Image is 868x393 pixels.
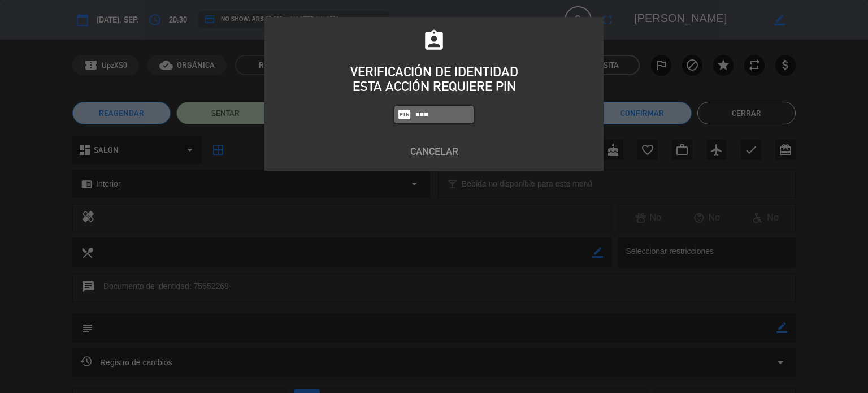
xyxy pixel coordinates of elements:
button: Cancelar [273,144,595,159]
div: VERIFICACIÓN DE IDENTIDAD [273,64,595,79]
div: ESTA ACCIÓN REQUIERE PIN [273,79,595,94]
i: assignment_ind [422,29,446,53]
i: fiber_pin [397,107,411,122]
input: 1234 [414,108,471,121]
